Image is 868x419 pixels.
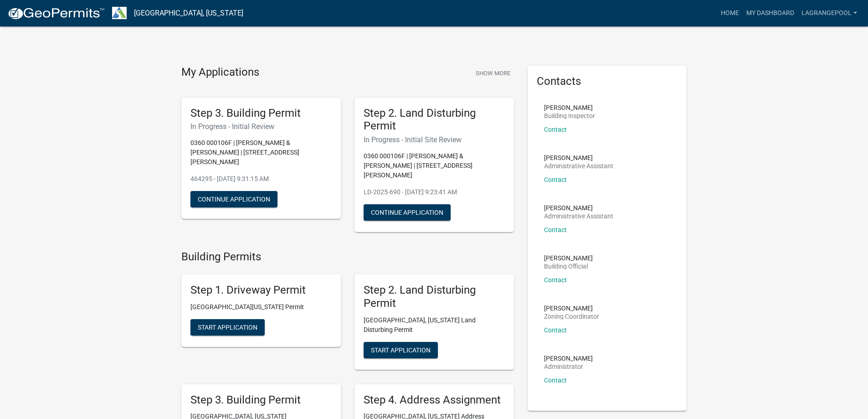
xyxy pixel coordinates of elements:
p: [GEOGRAPHIC_DATA][US_STATE] Permit [190,302,332,312]
a: Contact [544,276,567,284]
button: Continue Application [190,191,277,207]
p: Administrative Assistant [544,163,613,169]
a: Home [717,5,743,22]
button: Show More [472,66,514,81]
h5: Step 3. Building Permit [190,393,332,407]
h5: Step 2. Land Disturbing Permit [364,107,505,133]
p: 464295 - [DATE] 9:31:15 AM [190,174,332,184]
p: [PERSON_NAME] [544,355,593,362]
h5: Step 4. Address Assignment [364,393,505,407]
a: Contact [544,377,567,384]
a: Lagrangepool [798,5,861,22]
a: [GEOGRAPHIC_DATA], [US_STATE] [134,5,243,21]
button: Continue Application [364,204,451,221]
p: [PERSON_NAME] [544,155,613,161]
h4: My Applications [181,66,259,79]
a: My Dashboard [743,5,798,22]
h6: In Progress - Initial Site Review [364,135,505,144]
h5: Contacts [537,75,678,88]
img: Troup County, Georgia [112,7,127,19]
a: Contact [544,326,567,334]
p: LD-2025-690 - [DATE] 9:23:41 AM [364,187,505,197]
span: Start Application [198,323,257,331]
p: 0360 000106F | [PERSON_NAME] & [PERSON_NAME] | [STREET_ADDRESS][PERSON_NAME] [190,138,332,167]
h5: Step 2. Land Disturbing Permit [364,284,505,310]
p: [PERSON_NAME] [544,255,593,261]
span: Start Application [371,346,431,353]
p: [GEOGRAPHIC_DATA], [US_STATE] Land Disturbing Permit [364,316,505,335]
p: 0360 000106F | [PERSON_NAME] & [PERSON_NAME] | [STREET_ADDRESS][PERSON_NAME] [364,151,505,180]
h6: In Progress - Initial Review [190,122,332,131]
a: Contact [544,226,567,233]
p: [PERSON_NAME] [544,104,595,111]
a: Contact [544,176,567,183]
button: Start Application [364,342,438,358]
p: [PERSON_NAME] [544,205,613,211]
p: Administrative Assistant [544,213,613,219]
a: Contact [544,126,567,133]
button: Start Application [190,319,265,336]
p: Building Official [544,263,593,269]
p: Zoning Coordinator [544,313,599,320]
p: Building Inspector [544,113,595,119]
h5: Step 1. Driveway Permit [190,284,332,297]
h4: Building Permits [181,250,514,264]
p: Administrator [544,363,593,370]
p: [PERSON_NAME] [544,305,599,311]
h5: Step 3. Building Permit [190,107,332,120]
